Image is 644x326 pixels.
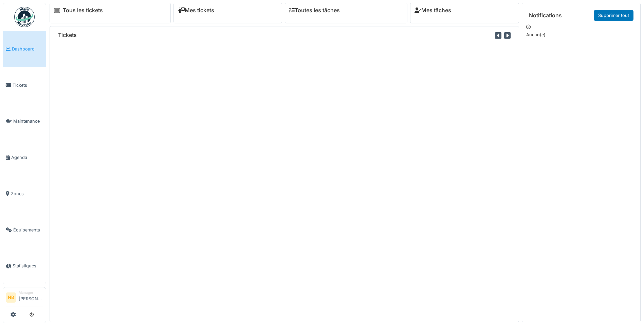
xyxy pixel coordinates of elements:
[58,32,77,38] h6: Tickets
[529,12,562,19] h6: Notifications
[3,67,46,103] a: Tickets
[13,227,43,233] span: Équipements
[11,154,43,161] span: Agenda
[594,10,633,21] a: Supprimer tout
[19,290,43,305] li: [PERSON_NAME]
[3,139,46,176] a: Agenda
[6,290,43,306] a: NB Manager[PERSON_NAME]
[289,7,340,14] a: Toutes les tâches
[11,190,43,197] span: Zones
[526,32,636,38] p: Aucun(e)
[3,248,46,284] a: Statistiques
[13,263,43,269] span: Statistiques
[3,212,46,248] a: Équipements
[19,290,43,295] div: Manager
[6,292,16,303] li: NB
[415,7,451,14] a: Mes tâches
[178,7,214,14] a: Mes tickets
[3,176,46,212] a: Zones
[13,82,43,88] span: Tickets
[3,31,46,67] a: Dashboard
[14,7,35,27] img: Badge_color-CXgf-gQk.svg
[12,46,43,52] span: Dashboard
[63,7,103,14] a: Tous les tickets
[3,103,46,140] a: Maintenance
[13,118,43,124] span: Maintenance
